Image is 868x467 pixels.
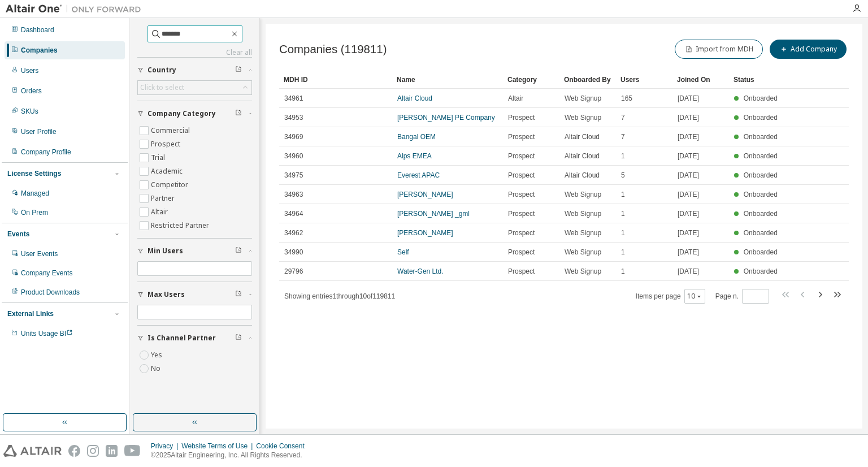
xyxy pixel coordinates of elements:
[106,445,118,457] img: linkedin.svg
[137,326,252,351] button: Is Channel Partner
[508,132,535,141] span: Prospect
[284,113,303,122] span: 34953
[151,137,183,151] label: Prospect
[235,109,242,118] span: Clear filter
[621,190,625,199] span: 1
[744,210,778,218] span: Onboarded
[235,247,242,256] span: Clear filter
[678,94,699,103] span: [DATE]
[147,109,216,118] span: Company Category
[284,171,303,180] span: 34975
[21,46,58,55] div: Companies
[508,113,535,122] span: Prospect
[678,267,699,276] span: [DATE]
[397,267,444,275] a: Water-Gen Ltd.
[284,94,303,103] span: 34961
[21,66,38,75] div: Users
[508,94,523,103] span: Altair
[21,208,48,217] div: On Prem
[565,152,600,161] span: Altair Cloud
[235,334,242,343] span: Clear filter
[508,228,535,237] span: Prospect
[565,190,601,199] span: Web Signup
[744,114,778,122] span: Onboarded
[508,152,535,161] span: Prospect
[565,209,601,218] span: Web Signup
[284,267,303,276] span: 29796
[397,133,436,141] a: Bangal OEM
[508,209,535,218] span: Prospect
[397,171,440,179] a: Everest APAC
[744,152,778,160] span: Onboarded
[137,101,252,126] button: Company Category
[284,228,303,237] span: 34962
[508,171,535,180] span: Prospect
[137,48,252,57] a: Clear all
[744,191,778,198] span: Onboarded
[621,228,625,237] span: 1
[87,445,99,457] img: instagram.svg
[621,209,625,218] span: 1
[284,292,395,300] span: Showing entries 1 through 10 of 119811
[21,249,58,258] div: User Events
[621,132,625,141] span: 7
[687,292,702,301] button: 10
[678,228,699,237] span: [DATE]
[235,290,242,299] span: Clear filter
[151,362,163,375] label: No
[256,442,311,451] div: Cookie Consent
[151,442,181,451] div: Privacy
[151,451,311,460] p: © 2025 Altair Engineering, Inc. All Rights Reserved.
[140,83,184,92] div: Click to select
[284,152,303,161] span: 34960
[7,230,29,239] div: Events
[7,309,54,318] div: External Links
[21,87,42,96] div: Orders
[7,169,61,178] div: License Settings
[621,152,625,161] span: 1
[715,289,769,304] span: Page n.
[678,209,699,218] span: [DATE]
[565,228,601,237] span: Web Signup
[565,94,601,103] span: Web Signup
[21,189,49,198] div: Managed
[147,334,216,343] span: Is Channel Partner
[744,267,778,275] span: Onboarded
[137,239,252,263] button: Min Users
[565,132,600,141] span: Altair Cloud
[508,267,535,276] span: Prospect
[151,219,211,232] label: Restricted Partner
[137,282,252,307] button: Max Users
[397,114,495,122] a: [PERSON_NAME] PE Company
[678,132,699,141] span: [DATE]
[507,71,555,89] div: Category
[21,127,57,136] div: User Profile
[678,152,699,161] span: [DATE]
[397,152,432,160] a: Alps EMEA
[235,66,242,75] span: Clear filter
[151,205,170,219] label: Altair
[181,442,256,451] div: Website Terms of Use
[744,248,778,256] span: Onboarded
[397,191,453,198] a: [PERSON_NAME]
[677,71,724,89] div: Joined On
[397,248,409,256] a: Self
[21,25,54,34] div: Dashboard
[284,190,303,199] span: 34963
[284,248,303,257] span: 34990
[21,269,72,278] div: Company Events
[565,267,601,276] span: Web Signup
[151,192,177,205] label: Partner
[397,229,453,237] a: [PERSON_NAME]
[508,248,535,257] span: Prospect
[147,66,176,75] span: Country
[21,107,38,116] div: SKUs
[68,445,80,457] img: facebook.svg
[6,3,147,15] img: Altair One
[3,445,62,457] img: altair_logo.svg
[621,248,625,257] span: 1
[284,209,303,218] span: 34964
[564,71,611,89] div: Onboarded By
[151,124,192,137] label: Commercial
[734,71,781,89] div: Status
